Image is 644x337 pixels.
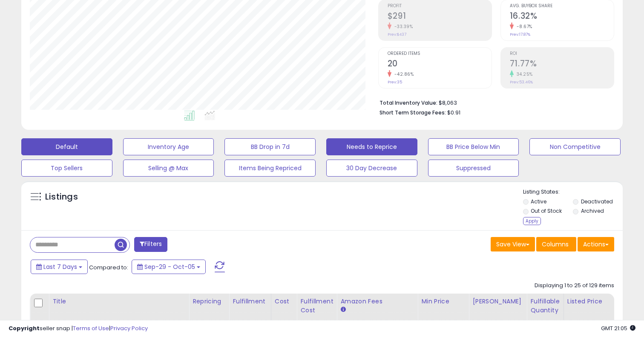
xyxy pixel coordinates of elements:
button: Needs to Reprice [326,138,417,155]
label: Out of Stock [531,207,562,214]
a: Privacy Policy [110,324,148,332]
div: Min Price [421,297,465,306]
small: -33.39% [391,23,413,30]
button: 30 Day Decrease [326,160,417,177]
span: Sep-29 - Oct-05 [144,263,195,271]
small: Prev: 53.46% [510,80,533,85]
h2: 16.32% [510,11,614,23]
button: Actions [578,237,614,251]
h5: Listings [45,191,78,203]
li: $8,063 [379,97,608,107]
label: Deactivated [581,198,613,205]
b: Total Inventory Value: [379,99,437,106]
button: BB Price Below Min [428,138,519,155]
h2: 71.77% [510,59,614,70]
button: Inventory Age [123,138,214,155]
small: 34.25% [514,71,533,77]
div: Amazon Fees [340,297,414,306]
h2: 20 [388,59,492,70]
small: Prev: 17.87% [510,32,530,37]
div: Fulfillable Quantity [530,297,560,315]
div: Cost [275,297,293,306]
div: Apply [523,217,541,225]
div: Fulfillment Cost [300,297,333,315]
a: Terms of Use [73,324,109,332]
div: Title [52,297,185,306]
button: Selling @ Max [123,160,214,177]
div: seller snap | | [9,325,148,333]
button: Columns [536,237,576,251]
p: Listing States: [523,188,623,196]
button: Sep-29 - Oct-05 [132,260,206,274]
h2: $291 [388,11,492,23]
button: Top Sellers [21,160,112,177]
small: Prev: 35 [388,80,402,85]
button: Suppressed [428,160,519,177]
span: Columns [542,240,569,248]
label: Active [531,198,546,205]
div: Repricing [193,297,225,306]
small: Amazon Fees. [340,306,345,314]
small: Prev: $437 [388,32,406,37]
b: Short Term Storage Fees: [379,109,446,116]
div: Displaying 1 to 25 of 129 items [535,282,614,290]
button: Save View [491,237,535,251]
span: 2025-10-13 21:05 GMT [601,324,635,332]
div: Fulfillment [233,297,267,306]
div: [PERSON_NAME] [472,297,523,306]
span: Avg. Buybox Share [510,4,614,9]
span: $0.91 [447,109,460,117]
button: Items Being Repriced [224,160,316,177]
span: Last 7 Days [43,263,77,271]
small: -8.67% [514,23,532,30]
small: -42.86% [391,71,414,77]
span: ROI [510,51,614,56]
button: Filters [134,237,167,252]
button: Last 7 Days [31,260,88,274]
div: Listed Price [567,297,641,306]
button: BB Drop in 7d [224,138,316,155]
button: Default [21,138,112,155]
strong: Copyright [9,324,40,332]
span: Compared to: [89,263,128,271]
label: Archived [581,207,604,214]
span: Ordered Items [388,51,492,56]
span: Profit [388,4,492,9]
button: Non Competitive [529,138,621,155]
